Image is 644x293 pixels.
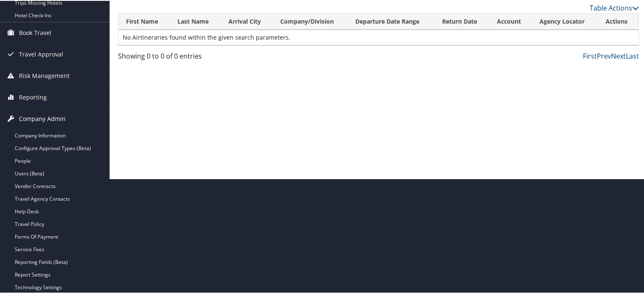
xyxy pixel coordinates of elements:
a: Next [611,51,626,60]
span: Book Travel [19,22,51,43]
span: Company Admin [19,108,66,129]
th: Last Name: activate to sort column ascending [170,13,220,29]
th: Actions [598,13,639,29]
th: Return Date: activate to sort column ascending [435,13,489,29]
th: Account: activate to sort column ascending [489,13,532,29]
span: Risk Management [19,65,70,86]
a: Prev [597,51,611,60]
th: First Name: activate to sort column ascending [118,13,170,29]
th: Agency Locator: activate to sort column ascending [532,13,598,29]
a: Last [626,51,639,60]
span: Reporting [19,86,47,107]
th: Arrival City: activate to sort column ascending [221,13,273,29]
a: Table Actions [590,3,639,12]
th: Departure Date Range: activate to sort column ascending [348,13,434,29]
th: Company/Division [273,13,348,29]
a: First [583,51,597,60]
div: Showing 0 to 0 of 0 entries [118,50,239,65]
span: Travel Approval [19,43,63,64]
td: No Airtineraries found within the given search parameters. [118,29,639,44]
